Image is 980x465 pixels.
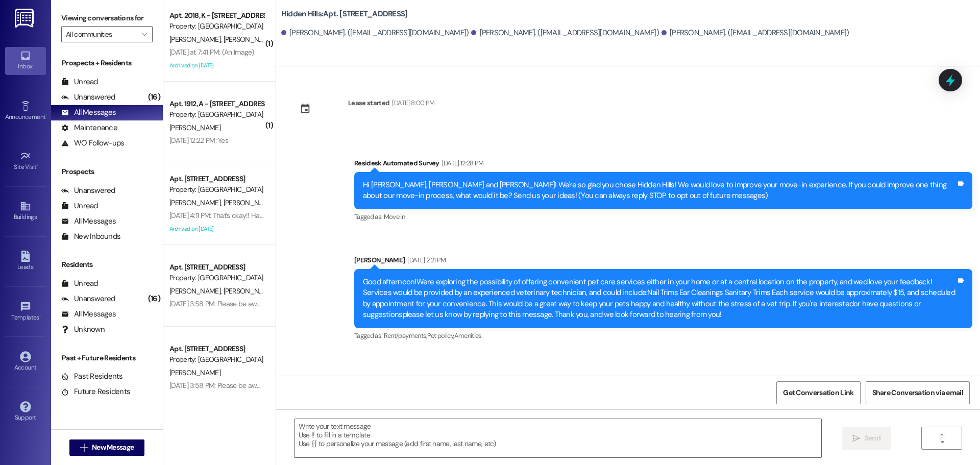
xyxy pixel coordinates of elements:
[80,444,88,452] i: 
[5,398,46,426] a: Support
[405,255,446,265] div: [DATE] 2:21 PM
[61,309,116,320] div: All Messages
[454,331,482,340] span: Amenities
[145,89,163,105] div: (16)
[661,28,849,38] div: [PERSON_NAME]. ([EMAIL_ADDRESS][DOMAIN_NAME])
[872,387,963,398] span: Share Conversation via email
[61,231,120,242] div: New Inbounds
[61,185,115,196] div: Unanswered
[169,354,264,365] div: Property: [GEOGRAPHIC_DATA]
[61,216,116,227] div: All Messages
[92,442,134,453] span: New Message
[66,26,136,42] input: All communities
[169,21,264,32] div: Property: [GEOGRAPHIC_DATA]
[169,286,224,296] span: [PERSON_NAME]
[384,331,427,340] span: Rent/payments ,
[5,47,46,75] a: Inbox
[61,10,153,26] label: Viewing conversations for
[145,291,163,307] div: (16)
[169,123,220,132] span: [PERSON_NAME]
[169,273,264,283] div: Property: [GEOGRAPHIC_DATA]
[5,248,46,275] a: Leads
[169,10,264,21] div: Apt. 2018, K - [STREET_ADDRESS]
[169,381,631,390] div: [DATE] 3:58 PM: Please be aware that they are going to be working on your balcony first and we ma...
[5,348,46,376] a: Account
[169,198,224,207] span: [PERSON_NAME]
[141,30,147,38] i: 
[281,9,408,19] b: Hidden Hills: Apt. [STREET_ADDRESS]
[281,28,469,38] div: [PERSON_NAME]. ([EMAIL_ADDRESS][DOMAIN_NAME])
[439,158,484,168] div: [DATE] 12:28 PM
[471,28,659,38] div: [PERSON_NAME]. ([EMAIL_ADDRESS][DOMAIN_NAME])
[51,259,163,270] div: Residents
[427,331,454,340] span: Pet policy ,
[354,255,972,269] div: [PERSON_NAME]
[389,97,434,108] div: [DATE] 8:00 PM
[61,77,98,87] div: Unread
[37,162,38,169] span: •
[384,212,405,221] span: Move in
[223,35,274,44] span: [PERSON_NAME]
[223,286,274,296] span: [PERSON_NAME]
[5,198,46,225] a: Buildings
[776,381,860,404] button: Get Conversation Link
[61,278,98,289] div: Unread
[45,112,47,119] span: •
[169,211,320,220] div: [DATE] 4:11 PM: That's okay!! Have a great weekend!
[169,109,264,120] div: Property: [GEOGRAPHIC_DATA]
[61,201,98,211] div: Unread
[51,166,163,177] div: Prospects
[15,9,36,28] img: ResiDesk Logo
[169,299,597,308] div: [DATE] 3:58 PM: Please be aware that they are going to be working on your balcony first and we ma...
[61,107,116,118] div: All Messages
[61,386,130,397] div: Future Residents
[866,381,970,404] button: Share Conversation via email
[5,148,46,175] a: Site Visit •
[61,324,105,335] div: Unknown
[5,298,46,326] a: Templates •
[61,92,115,103] div: Unanswered
[354,209,972,224] div: Tagged as:
[51,58,163,68] div: Prospects + Residents
[223,198,274,207] span: [PERSON_NAME]
[168,59,265,72] div: Archived on [DATE]
[169,368,220,377] span: [PERSON_NAME]
[169,184,264,195] div: Property: [GEOGRAPHIC_DATA]
[405,374,447,384] div: [DATE] 9:41 AM
[51,353,163,363] div: Past + Future Residents
[169,174,264,184] div: Apt. [STREET_ADDRESS]
[169,344,264,354] div: Apt. [STREET_ADDRESS]
[61,123,117,133] div: Maintenance
[169,35,224,44] span: [PERSON_NAME]
[842,427,891,450] button: Send
[168,223,265,235] div: Archived on [DATE]
[938,434,946,443] i: 
[363,180,956,202] div: Hi [PERSON_NAME], [PERSON_NAME] and [PERSON_NAME]! We're so glad you chose Hidden Hills! We would...
[348,97,390,108] div: Lease started
[865,433,880,444] span: Send
[783,387,853,398] span: Get Conversation Link
[169,47,254,57] div: [DATE] at 7:41 PM: (An Image)
[61,293,115,304] div: Unanswered
[169,136,228,145] div: [DATE] 12:22 PM: Yes
[61,138,124,149] div: WO Follow-ups
[363,277,956,321] div: Good afternoon!Were exploring the possibility of offering convenient pet care services either in ...
[354,374,972,388] div: [PERSON_NAME]
[354,158,972,172] div: Residesk Automated Survey
[169,99,264,109] div: Apt. 1912, A - [STREET_ADDRESS]
[169,262,264,273] div: Apt. [STREET_ADDRESS]
[61,371,123,382] div: Past Residents
[69,439,145,456] button: New Message
[39,312,41,320] span: •
[852,434,860,443] i: 
[354,328,972,343] div: Tagged as:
